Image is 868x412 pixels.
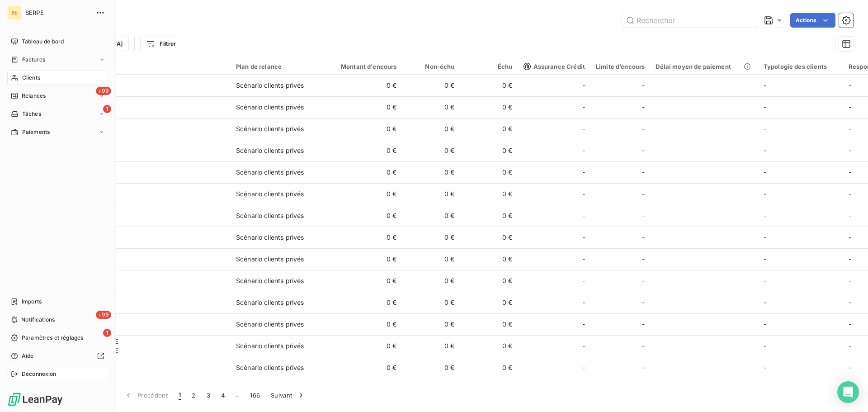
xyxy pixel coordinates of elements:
span: 0ABSIEGE [62,107,225,116]
button: 166 [245,386,265,405]
span: +99 [96,311,111,319]
span: - [642,341,645,350]
span: 0AGENCESOLEIL [62,368,225,377]
span: SERPE [25,9,90,16]
td: 0 € [402,118,460,140]
span: - [849,168,851,176]
button: 4 [216,386,230,405]
span: - [764,342,766,350]
span: - [582,103,585,112]
span: - [642,189,645,199]
span: - [764,168,766,176]
td: 0 € [402,161,460,183]
span: Clients [22,74,40,82]
span: 0AGENCEDUSOLE [62,346,225,355]
span: - [642,298,645,307]
td: 0 € [402,183,460,205]
span: - [849,147,851,154]
span: - [849,212,851,219]
span: - [582,124,585,133]
td: 0 € [325,227,402,248]
span: Tableau de bord [22,38,64,46]
td: 0 € [402,205,460,227]
span: - [582,320,585,329]
span: Notifications [21,316,55,324]
span: - [764,81,766,89]
td: 0 € [460,140,518,161]
span: - [642,168,645,177]
td: 0 € [460,357,518,379]
span: - [764,190,766,198]
div: Limite d’encours [596,63,645,70]
td: 0 € [325,335,402,357]
span: - [849,255,851,263]
div: Scénario clients privés [236,298,304,307]
td: 0 € [325,183,402,205]
span: - [582,81,585,90]
span: Tâches [22,110,41,118]
span: - [642,255,645,264]
div: Open Intercom Messenger [837,381,859,403]
div: Échu [466,63,513,70]
span: - [849,190,851,198]
span: - [764,212,766,219]
button: 2 [186,386,201,405]
td: 0 € [325,96,402,118]
div: Scénario clients privés [236,168,304,177]
span: - [642,320,645,329]
span: 0ACAJOUSDC [62,129,225,138]
div: Scénario clients privés [236,255,304,264]
td: 0 € [460,118,518,140]
span: - [764,277,766,284]
span: - [764,103,766,111]
td: 0 € [460,292,518,313]
span: - [582,276,585,285]
span: 0AGAPEIVIGNAL [62,281,225,290]
span: - [582,233,585,242]
span: +99 [96,87,111,95]
span: - [849,125,851,133]
span: Relances [22,92,46,100]
div: Scénario clients privés [236,341,304,350]
span: Factures [22,56,45,64]
div: Scénario clients privés [236,81,304,90]
td: 0 € [402,96,460,118]
span: - [582,146,585,155]
button: Filtrer [140,37,182,51]
span: 0AB2JIMMOBILI [62,85,225,95]
button: Suivant [265,386,311,405]
button: 3 [201,386,216,405]
span: - [849,364,851,371]
div: Scénario clients privés [236,363,304,372]
span: 0ACHILLECOTEL [62,172,225,181]
td: 0 € [460,248,518,270]
span: - [764,320,766,328]
div: Scénario clients privés [236,320,304,329]
td: 0 € [325,140,402,161]
a: Aide [7,349,108,363]
div: SE [7,5,22,20]
td: 0 € [402,140,460,161]
span: Assurance Crédit [524,63,585,70]
div: Scénario clients privés [236,189,304,199]
td: 0 € [402,292,460,313]
span: - [849,320,851,328]
span: - [849,298,851,306]
span: Paiements [22,128,50,136]
div: Scénario clients privés [236,124,304,133]
td: 0 € [460,227,518,248]
span: - [582,189,585,199]
span: Déconnexion [22,370,57,378]
span: 1 [103,329,111,337]
span: - [764,364,766,371]
span: - [764,147,766,154]
span: - [849,81,851,89]
span: Aide [22,352,34,360]
span: - [849,342,851,350]
span: Imports [22,298,42,306]
td: 0 € [460,335,518,357]
span: - [582,211,585,220]
span: 0AFPA [62,259,225,268]
span: - [764,255,766,263]
td: 0 € [325,75,402,96]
